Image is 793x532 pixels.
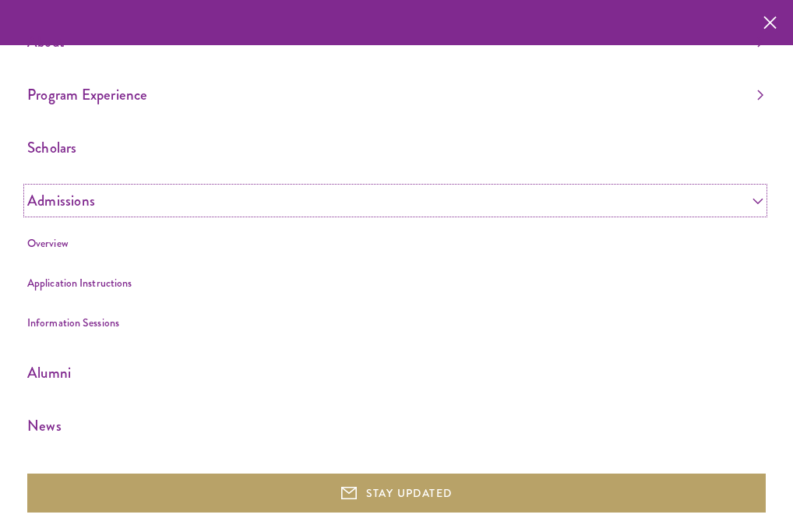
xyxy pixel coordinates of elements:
[27,135,763,160] a: Scholars
[27,474,766,513] button: STAY UPDATED
[27,413,763,439] a: News
[27,360,763,386] a: Alumni
[27,315,119,330] a: Information Sessions
[27,275,132,291] a: Application Instructions
[27,82,763,107] a: Program Experience
[27,188,763,213] a: Admissions
[27,29,763,55] a: About
[27,235,69,251] a: Overview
